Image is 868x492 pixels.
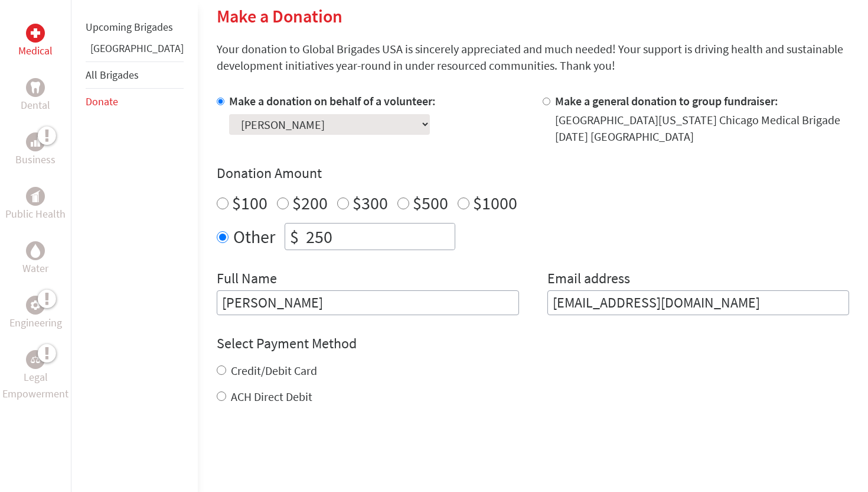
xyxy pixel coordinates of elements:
[217,164,849,183] h4: Donation Amount
[26,350,45,369] div: Legal Empowerment
[31,356,40,363] img: Legal Empowerment
[31,82,40,93] img: Dental
[31,137,40,147] img: Business
[229,93,436,108] label: Make a donation on behalf of a volunteer:
[31,244,40,257] img: Water
[86,68,139,82] a: All Brigades
[547,290,850,315] input: Your Email
[90,41,184,55] a: [GEOGRAPHIC_DATA]
[473,192,517,214] label: $1000
[5,187,66,222] a: Public HealthPublic Health
[21,78,50,114] a: DentalDental
[18,43,53,59] p: Medical
[555,112,850,145] div: [GEOGRAPHIC_DATA][US_STATE] Chicago Medical Brigade [DATE] [GEOGRAPHIC_DATA]
[353,192,388,214] label: $300
[2,369,68,402] p: Legal Empowerment
[217,334,849,353] h4: Select Payment Method
[26,78,45,97] div: Dental
[31,28,40,38] img: Medical
[15,151,56,168] p: Business
[9,315,62,331] p: Engineering
[555,93,778,108] label: Make a general donation to group fundraiser:
[26,24,45,43] div: Medical
[547,269,630,290] label: Email address
[26,241,45,260] div: Water
[26,296,45,315] div: Engineering
[31,300,40,310] img: Engineering
[86,14,184,40] li: Upcoming Brigades
[232,192,267,214] label: $100
[217,290,519,315] input: Enter Full Name
[413,192,448,214] label: $500
[22,260,48,277] p: Water
[26,187,45,206] div: Public Health
[2,350,68,402] a: Legal EmpowermentLegal Empowerment
[5,206,66,222] p: Public Health
[292,192,328,214] label: $200
[31,190,40,202] img: Public Health
[86,61,184,89] li: All Brigades
[86,95,118,108] a: Donate
[86,89,184,115] li: Donate
[86,40,184,61] li: Panama
[15,132,56,168] a: BusinessBusiness
[21,97,50,114] p: Dental
[26,132,45,151] div: Business
[217,429,396,475] iframe: reCAPTCHA
[22,241,48,277] a: WaterWater
[217,41,849,74] p: Your donation to Global Brigades USA is sincerely appreciated and much needed! Your support is dr...
[231,363,317,378] label: Credit/Debit Card
[285,224,304,250] div: $
[18,24,53,59] a: MedicalMedical
[9,296,62,331] a: EngineeringEngineering
[233,223,275,250] label: Other
[86,20,173,34] a: Upcoming Brigades
[217,5,849,27] h2: Make a Donation
[304,224,455,250] input: Enter Amount
[217,269,277,290] label: Full Name
[231,389,312,404] label: ACH Direct Debit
